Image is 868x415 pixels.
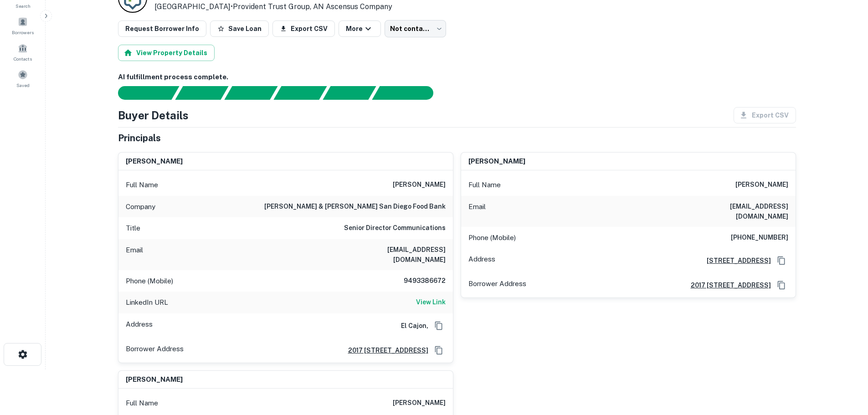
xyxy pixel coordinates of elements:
a: 2017 [STREET_ADDRESS] [341,345,428,355]
p: [GEOGRAPHIC_DATA] • [154,1,392,12]
p: Full Name [126,398,158,409]
span: Saved [16,82,30,89]
p: Borrower Address [468,278,526,292]
h6: [PERSON_NAME] [126,156,183,167]
h6: View Link [416,297,446,307]
h6: [EMAIL_ADDRESS][DOMAIN_NAME] [336,245,446,265]
p: Borrower Address [126,343,184,357]
div: Principals found, AI now looking for contact information... [273,86,327,100]
span: Contacts [14,55,32,62]
div: Your request is received and processing... [175,86,228,100]
h6: Senior Director Communications [344,223,446,234]
p: Email [126,245,143,265]
span: Borrowers [12,29,34,36]
button: View Property Details [118,45,215,61]
h6: [PERSON_NAME] [393,398,446,409]
h6: [PERSON_NAME] [393,179,446,190]
p: Phone (Mobile) [126,276,173,287]
h6: [PERSON_NAME] [735,179,788,190]
h6: [PHONE_NUMBER] [731,232,788,243]
p: LinkedIn URL [126,297,168,308]
a: Borrowers [3,13,43,38]
h6: 9493386672 [391,276,446,287]
h6: [PERSON_NAME] [468,156,525,167]
p: Full Name [468,179,501,190]
button: Request Borrower Info [118,20,206,37]
div: Documents found, AI parsing details... [224,86,277,100]
p: Title [126,223,140,234]
p: Full Name [126,179,158,190]
a: Saved [3,66,43,91]
p: Company [126,201,155,212]
h5: Principals [118,131,161,145]
a: Contacts [3,40,43,64]
p: Email [468,201,486,221]
div: AI fulfillment process complete. [372,86,444,100]
h4: Buyer Details [118,107,189,123]
button: Export CSV [272,20,335,37]
button: Copy Address [775,254,788,267]
button: Copy Address [775,278,788,292]
button: Copy Address [432,319,446,333]
h6: [EMAIL_ADDRESS][DOMAIN_NAME] [679,201,788,221]
div: Sending borrower request to AI... [107,86,175,100]
a: 2017 [STREET_ADDRESS] [683,280,771,290]
iframe: Chat Widget [822,313,868,357]
button: Save Loan [210,20,269,37]
a: [STREET_ADDRESS] [699,256,771,266]
a: Provident Trust Group, AN Ascensus Company [233,2,392,11]
div: Not contacted [385,20,446,37]
h6: El Cajon, [394,321,428,331]
h6: [PERSON_NAME] & [PERSON_NAME] san diego food bank [264,201,446,212]
h6: AI fulfillment process complete. [118,72,796,82]
button: More [339,20,381,37]
p: Phone (Mobile) [468,232,516,243]
h6: [PERSON_NAME] [126,374,183,385]
div: Principals found, still searching for contact information. This may take time... [323,86,376,100]
p: Address [468,254,495,267]
button: Copy Address [432,343,446,357]
a: View Link [416,297,446,308]
p: Address [126,319,153,333]
span: Search [15,2,31,10]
